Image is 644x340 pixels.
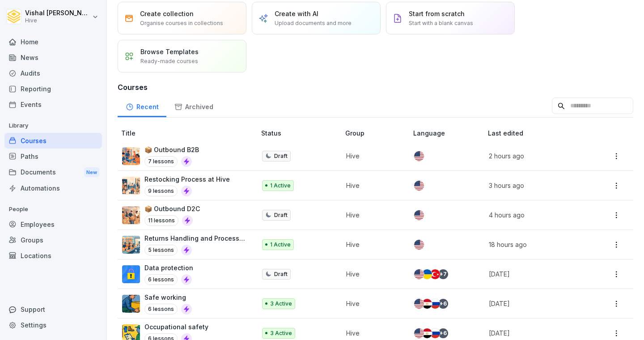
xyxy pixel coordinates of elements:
img: aul0s4anxaw34jzwydbhh5d5.png [122,206,140,224]
img: gp1n7epbxsf9lzaihqn479zn.png [122,265,140,283]
p: Hive [346,210,399,220]
p: Occupational safety [144,322,208,331]
img: tr.svg [430,269,440,279]
p: 5 lessons [144,245,178,255]
p: 11 lessons [144,215,178,226]
img: us.svg [414,328,424,338]
p: [DATE] [489,269,585,279]
a: News [4,50,102,65]
a: Audits [4,65,102,81]
p: Create with AI [275,9,318,18]
img: us.svg [414,181,424,191]
a: Paths [4,149,102,164]
p: 📦 Outbound B2B [144,145,199,154]
p: 3 hours ago [489,181,585,190]
p: 3 Active [270,329,292,337]
img: ns5fm27uu5em6705ixom0yjt.png [122,295,140,313]
p: Organise courses in collections [140,19,223,27]
p: Draft [274,211,288,219]
p: Hive [346,240,399,249]
p: Create collection [140,9,194,18]
img: ru.svg [430,299,440,309]
div: + 6 [438,299,448,309]
a: Groups [4,232,102,248]
p: Hive [346,269,399,279]
p: Draft [274,270,288,278]
p: Safe working [144,293,192,302]
img: eg.svg [422,328,432,338]
p: Status [261,128,342,138]
img: us.svg [414,210,424,220]
p: Restocking Process at Hive [144,174,230,184]
a: Events [4,97,102,112]
p: Hive [346,299,399,308]
img: us.svg [414,299,424,309]
p: People [4,202,102,217]
p: 2 hours ago [489,151,585,161]
p: 18 hours ago [489,240,585,249]
img: us.svg [414,151,424,161]
p: 4 hours ago [489,210,585,220]
p: [DATE] [489,299,585,308]
p: Group [345,128,410,138]
img: t72cg3dsrbajyqggvzmlmfek.png [122,177,140,195]
p: 6 lessons [144,274,178,285]
p: Language [413,128,484,138]
div: Support [4,302,102,317]
p: Title [121,128,258,138]
div: + 7 [438,269,448,279]
p: Upload documents and more [275,19,352,27]
a: Recent [118,94,166,117]
a: DocumentsNew [4,164,102,181]
a: Home [4,34,102,50]
img: ua.svg [422,269,432,279]
img: us.svg [414,269,424,279]
div: + 6 [438,328,448,338]
p: 1 Active [270,241,291,249]
h3: Courses [118,82,633,93]
p: Last edited [488,128,596,138]
p: Hive [25,17,90,24]
p: Hive [346,328,399,338]
p: Returns Handling and Process Flow [144,234,247,243]
p: 6 lessons [144,304,178,314]
a: Settings [4,317,102,333]
p: Start from scratch [409,9,465,18]
a: Automations [4,180,102,196]
p: 📦 Outbound D2C [144,204,200,213]
a: Archived [166,94,221,117]
p: 9 lessons [144,186,178,196]
div: New [84,167,99,178]
p: Ready-made courses [140,57,198,65]
img: whxspouhdmc5dw11exs3agrf.png [122,236,140,254]
p: 7 lessons [144,156,178,167]
img: ru.svg [430,328,440,338]
a: Employees [4,217,102,232]
p: Hive [346,151,399,161]
p: Browse Templates [140,47,199,56]
p: Library [4,119,102,133]
p: Start with a blank canvas [409,19,473,27]
p: Draft [274,152,288,160]
a: Locations [4,248,102,263]
img: xc7nf3d4jwvfywnbzt6h68df.png [122,147,140,165]
div: Documents [4,164,102,181]
p: Hive [346,181,399,190]
a: Courses [4,133,102,149]
a: Reporting [4,81,102,97]
p: 3 Active [270,300,292,308]
p: 1 Active [270,182,291,190]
